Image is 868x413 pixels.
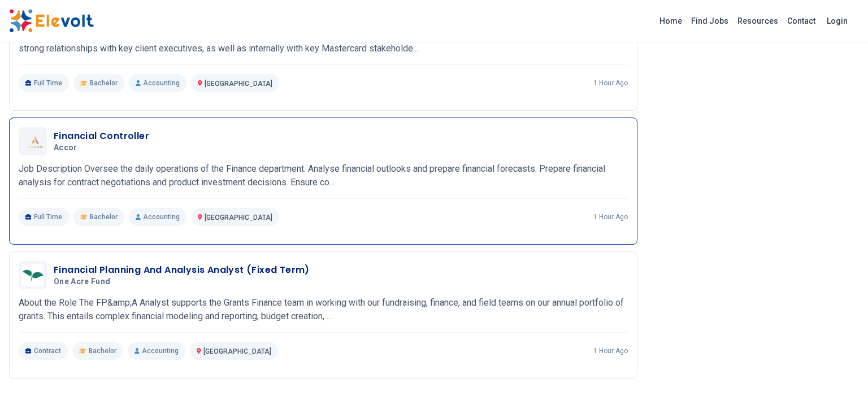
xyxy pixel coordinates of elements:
[19,74,69,92] p: Full Time
[54,129,149,143] h3: Financial Controller
[593,212,628,221] p: 1 hour ago
[593,346,628,355] p: 1 hour ago
[129,74,186,92] p: Accounting
[54,143,77,153] span: Accor
[89,346,116,355] span: Bachelor
[783,12,820,30] a: Contact
[129,208,186,226] p: Accounting
[54,277,111,287] span: One Acre Fund
[811,359,868,413] iframe: Chat Widget
[19,261,628,360] a: One Acre FundFinancial Planning And Analysis Analyst (Fixed Term)One Acre FundAbout the Role The ...
[19,127,628,226] a: AccorFinancial ControllerAccorJob Description Oversee the daily operations of the Finance departm...
[593,79,628,88] p: 1 hour ago
[820,10,854,32] a: Login
[9,9,94,33] img: Elevolt
[19,162,628,189] p: Job Description Oversee the daily operations of the Finance department. Analyse financial outlook...
[205,80,272,88] span: [GEOGRAPHIC_DATA]
[19,208,69,226] p: Full Time
[19,342,68,360] p: Contract
[21,134,44,149] img: Accor
[128,342,185,360] p: Accounting
[90,79,118,88] span: Bachelor
[733,12,783,30] a: Resources
[205,214,272,221] span: [GEOGRAPHIC_DATA]
[655,12,687,30] a: Home
[54,263,310,277] h3: Financial Planning And Analysis Analyst (Fixed Term)
[90,212,118,221] span: Bachelor
[203,347,271,355] span: [GEOGRAPHIC_DATA]
[19,296,628,323] p: About the Role The FP&amp;A Analyst supports the Grants Finance team in working with our fundrais...
[21,264,44,286] img: One Acre Fund
[687,12,733,30] a: Find Jobs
